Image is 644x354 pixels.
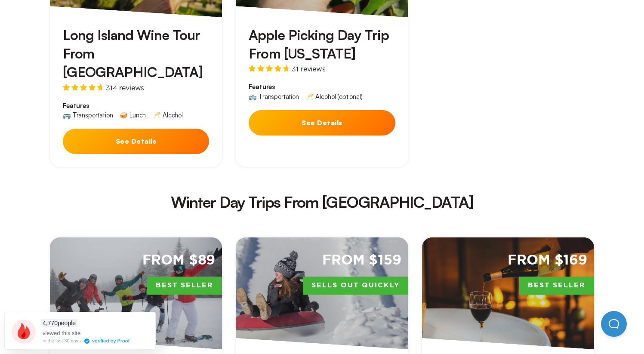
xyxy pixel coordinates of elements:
span: 314 reviews [106,84,144,91]
span: Sells Out Quickly [303,277,408,295]
span: Features [63,102,209,110]
span: 4,770 [43,320,58,326]
h3: Long Island Wine Tour From [GEOGRAPHIC_DATA] [63,26,209,82]
iframe: Help Scout Beacon - Open [601,311,627,337]
button: See Details [249,110,395,135]
div: 🚌 Transportation [63,112,113,118]
span: viewed this site [43,330,80,336]
span: From $169 [508,251,587,270]
div: 🥂 Alcohol (optional) [306,93,363,100]
div: in the last 30 days [43,339,81,343]
div: 🥪 Lunch [120,112,146,118]
span: 31 reviews [292,65,325,72]
span: Features [249,83,395,91]
span: From $159 [322,251,401,270]
h2: Winter Day Trips From [GEOGRAPHIC_DATA] [57,194,587,210]
div: 🥂 Alcohol [153,112,183,118]
h3: Apple Picking Day Trip From [US_STATE] [249,26,395,63]
div: 🚌 Transportation [249,93,299,100]
span: Best Seller [147,277,222,295]
button: See Details [63,129,209,154]
span: From $89 [142,251,216,270]
span: Best Seller [519,277,594,295]
span: people [41,319,77,327]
